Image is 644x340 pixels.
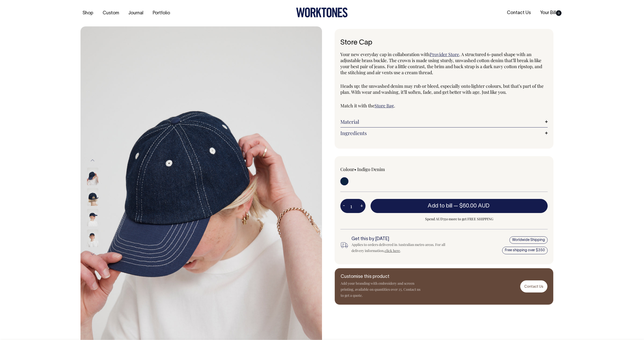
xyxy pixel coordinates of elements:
a: Store Bag [375,103,394,109]
span: Spend AUD350 more to get FREE SHIPPING [371,216,548,222]
span: 0 [556,10,561,16]
span: Heads up: the unwashed denim may rub or bleed, especially onto lighter colours, but that’s part o... [340,83,544,95]
img: Store Cap [87,229,98,247]
a: Shop [80,9,95,17]
span: Add to bill [428,203,452,208]
button: Previous [89,155,96,166]
h6: Customise this product [341,274,421,279]
a: click here [385,248,400,253]
button: Next [89,248,96,260]
img: Store Cap [87,209,98,226]
a: Provider Store [430,51,459,57]
span: $60.00 AUD [459,203,490,208]
a: Portfolio [151,9,172,17]
h6: Get this by [DATE] [351,237,454,242]
span: . A structured 6-panel shape with an adjustable brass buckle. The crown is made using sturdy, unw... [340,51,542,75]
h1: Store Cap [340,39,548,47]
span: • [354,166,356,172]
div: Applies to orders delivered in Australian metro areas. For all delivery information, . [351,242,454,254]
p: Add your branding with embroidery and screen printing, available on quantities over 25. Contact u... [341,280,421,299]
span: — [454,203,491,208]
a: Contact Us [520,280,547,292]
a: Your Bill0 [538,9,563,17]
button: - [340,201,347,211]
a: Journal [126,9,145,17]
img: Store Cap [87,167,98,185]
button: Add to bill —$60.00 AUD [371,199,548,213]
img: Store Cap [87,188,98,206]
div: Colour [340,166,423,172]
a: Ingredients [340,130,548,136]
a: Custom [101,9,121,17]
a: Contact Us [505,9,533,17]
button: + [358,201,366,211]
label: Indigo Denim [357,166,385,172]
a: Material [340,119,548,125]
span: Match it with the . [340,103,395,109]
span: Your new everyday cap in collaboration with [340,51,430,57]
